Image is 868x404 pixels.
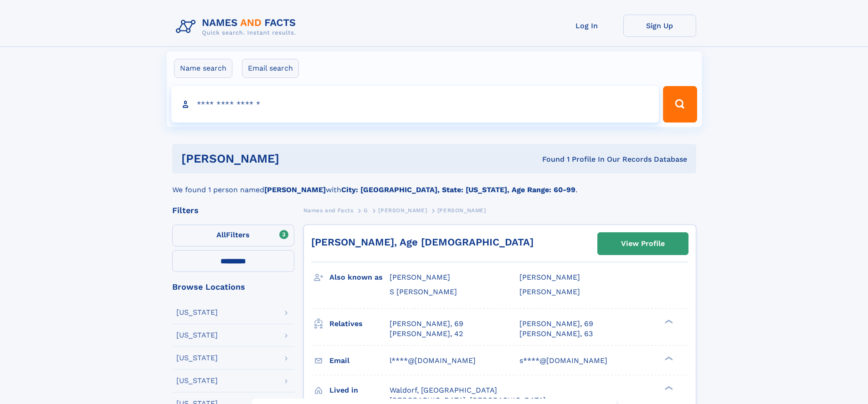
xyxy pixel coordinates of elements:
[216,230,226,239] span: All
[172,15,303,39] img: Logo Names and Facts
[174,59,232,78] label: Name search
[341,185,575,194] b: City: [GEOGRAPHIC_DATA], State: [US_STATE], Age Range: 60-99
[663,355,673,361] div: ❯
[311,236,534,248] a: [PERSON_NAME], Age [DEMOGRAPHIC_DATA]
[172,206,294,215] div: Filters
[623,15,696,37] a: Sign Up
[437,207,486,214] span: [PERSON_NAME]
[329,270,390,285] h3: Also known as
[519,319,593,329] a: [PERSON_NAME], 69
[329,353,390,368] h3: Email
[364,205,368,216] a: G
[663,318,673,324] div: ❯
[663,385,673,391] div: ❯
[171,86,659,123] input: search input
[378,205,427,216] a: [PERSON_NAME]
[172,225,294,246] label: Filters
[329,316,390,332] h3: Relatives
[663,86,697,123] button: Search Button
[303,205,354,216] a: Names and Facts
[390,273,450,281] span: [PERSON_NAME]
[621,233,665,254] div: View Profile
[176,377,218,384] div: [US_STATE]
[519,287,580,296] span: [PERSON_NAME]
[390,386,497,394] span: Waldorf, [GEOGRAPHIC_DATA]
[242,59,299,78] label: Email search
[390,287,457,296] span: S [PERSON_NAME]
[181,153,411,164] h1: [PERSON_NAME]
[176,332,218,339] div: [US_STATE]
[172,174,696,195] div: We found 1 person named with .
[411,154,687,164] div: Found 1 Profile In Our Records Database
[519,273,580,281] span: [PERSON_NAME]
[519,329,593,339] a: [PERSON_NAME], 63
[550,15,623,37] a: Log In
[176,309,218,316] div: [US_STATE]
[172,283,294,291] div: Browse Locations
[176,354,218,362] div: [US_STATE]
[390,319,463,329] a: [PERSON_NAME], 69
[378,207,427,214] span: [PERSON_NAME]
[364,207,368,214] span: G
[264,185,326,194] b: [PERSON_NAME]
[598,233,688,255] a: View Profile
[329,383,390,398] h3: Lived in
[390,329,463,339] a: [PERSON_NAME], 42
